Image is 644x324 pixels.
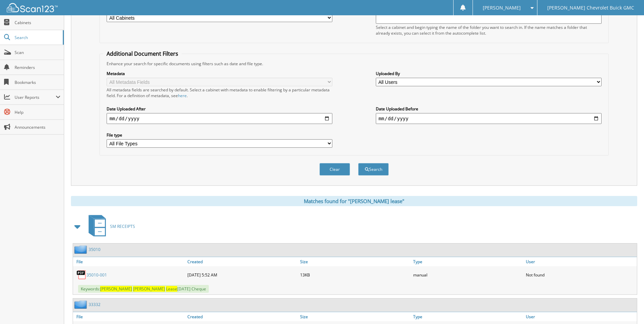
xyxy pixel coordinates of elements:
span: Reminders [15,65,60,70]
a: here [178,93,187,98]
input: end [376,113,602,124]
span: Announcements [15,124,60,130]
label: Date Uploaded Before [376,106,602,112]
img: scan123-logo-white.svg [7,3,58,12]
label: Uploaded By [376,71,602,76]
a: User [524,257,637,266]
span: Scan [15,50,60,55]
a: SM RECEIPTS [85,213,135,240]
label: Metadata [107,71,332,76]
div: [DATE] 5:52 AM [186,268,298,282]
iframe: Chat Widget [610,291,644,324]
a: 33332 [89,302,100,307]
button: Clear [319,163,350,176]
a: 35010 [89,247,100,252]
a: Created [186,312,298,321]
span: [PERSON_NAME] [483,6,521,10]
label: Date Uploaded After [107,106,332,112]
legend: Additional Document Filters [103,50,182,57]
a: Size [298,257,411,266]
span: [PERSON_NAME] [100,286,132,292]
a: Type [411,312,524,321]
span: Bookmarks [15,79,60,85]
span: Cabinets [15,20,60,25]
a: User [524,312,637,321]
a: 35010-001 [87,272,107,278]
img: folder2.png [74,300,89,309]
span: User Reports [15,94,56,100]
a: Type [411,257,524,266]
span: Keywords: [DATE] Cheque [78,285,209,293]
a: File [73,312,186,321]
div: Not found [524,268,637,282]
div: manual [411,268,524,282]
span: SM RECEIPTS [110,223,135,229]
span: Lease [166,286,177,292]
span: [PERSON_NAME] [133,286,165,292]
div: Matches found for "[PERSON_NAME] lease" [71,196,637,206]
span: Search [15,35,59,40]
img: PDF.png [76,270,87,280]
div: 13KB [298,268,411,282]
div: All metadata fields are searched by default. Select a cabinet with metadata to enable filtering b... [107,87,332,98]
a: File [73,257,186,266]
a: Size [298,312,411,321]
label: File type [107,132,332,138]
button: Search [358,163,389,176]
span: Help [15,109,60,115]
span: [PERSON_NAME] Chevrolet Buick GMC [547,6,634,10]
img: folder2.png [74,245,89,254]
input: start [107,113,332,124]
a: Created [186,257,298,266]
div: Select a cabinet and begin typing the name of the folder you want to search in. If the name match... [376,24,602,36]
div: Enhance your search for specific documents using filters such as date and file type. [103,61,605,67]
